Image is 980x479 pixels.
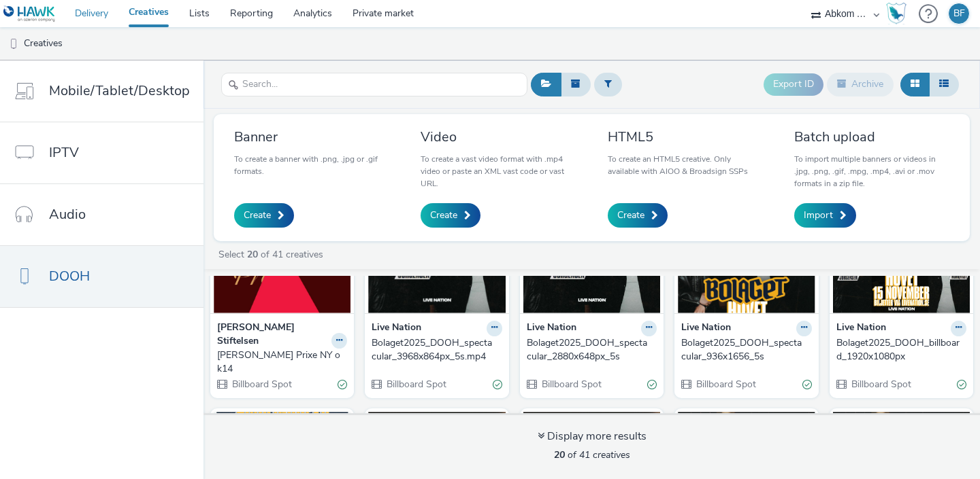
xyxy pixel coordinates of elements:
[217,349,342,376] div: [PERSON_NAME] Prixe NY ok14
[217,248,329,261] a: Select of 41 creatives
[764,73,823,95] button: Export ID
[900,73,930,96] button: Grid
[850,378,911,391] span: Billboard Spot
[527,321,576,336] strong: Live Nation
[886,3,906,24] img: Hawk Academy
[372,321,421,336] strong: Live Nation
[385,378,446,391] span: Billboard Spot
[244,209,271,222] span: Create
[681,336,806,364] div: Bolaget2025_DOOH_spectacular_936x1656_5s
[886,3,912,24] a: Hawk Academy
[430,209,457,222] span: Create
[554,448,565,461] strong: 20
[538,429,647,444] div: Display more results
[681,336,811,364] a: Bolaget2025_DOOH_spectacular_936x1656_5s
[421,203,480,228] a: Create
[608,203,668,228] a: Create
[221,73,527,96] input: Search...
[234,153,389,177] p: To create a banner with .png, .jpg or .gif formats.
[794,128,949,146] h3: Batch upload
[802,377,812,391] div: Valid
[929,73,959,96] button: Table
[372,336,502,364] a: Bolaget2025_DOOH_spectacular_3968x864px_5s.mp4
[617,209,644,222] span: Create
[827,73,894,96] button: Archive
[608,128,763,146] h3: HTML5
[527,336,651,364] div: Bolaget2025_DOOH_spectacular_2880x648px_5s
[7,37,20,51] img: dooh
[217,321,328,349] strong: [PERSON_NAME] Stiftelsen
[957,377,966,391] div: Valid
[3,5,56,22] img: undefined Logo
[338,377,347,391] div: Valid
[234,128,389,146] h3: Banner
[836,336,966,364] a: Bolaget2025_DOOH_billboard_1920x1080px
[247,248,258,261] strong: 20
[217,349,347,376] a: [PERSON_NAME] Prixe NY ok14
[231,378,292,391] span: Billboard Spot
[372,336,496,364] div: Bolaget2025_DOOH_spectacular_3968x864px_5s.mp4
[794,153,949,190] p: To import multiple banners or videos in .jpg, .png, .gif, .mpg, .mp4, .avi or .mov formats in a z...
[49,205,86,224] span: Audio
[49,266,90,286] span: DOOH
[695,378,756,391] span: Billboard Spot
[234,203,294,228] a: Create
[953,3,965,24] div: BF
[554,448,630,461] span: of 41 creatives
[540,378,602,391] span: Billboard Spot
[647,377,657,391] div: Valid
[421,153,576,190] p: To create a vast video format with .mp4 video or paste an XML vast code or vast URL.
[836,336,961,364] div: Bolaget2025_DOOH_billboard_1920x1080px
[49,143,79,162] span: IPTV
[836,321,886,336] strong: Live Nation
[421,128,576,146] h3: Video
[527,336,657,364] a: Bolaget2025_DOOH_spectacular_2880x648px_5s
[681,321,731,336] strong: Live Nation
[804,209,833,222] span: Import
[493,377,502,391] div: Valid
[49,81,190,101] span: Mobile/Tablet/Desktop
[794,203,856,228] a: Import
[608,153,763,177] p: To create an HTML5 creative. Only available with AIOO & Broadsign SSPs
